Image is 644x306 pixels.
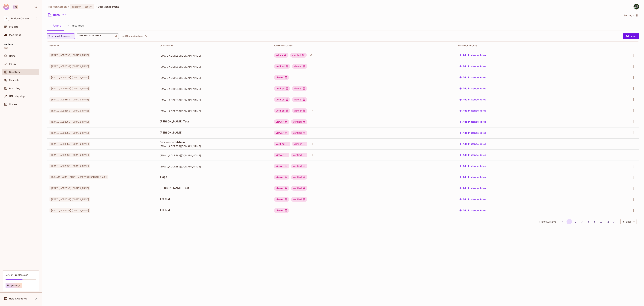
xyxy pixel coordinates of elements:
[49,97,90,102] span: [EMAIL_ADDRESS][DOMAIN_NAME]
[49,175,108,179] span: [DOMAIN_NAME][EMAIL_ADDRESS][DOMAIN_NAME]
[160,87,268,91] span: [EMAIL_ADDRESS][DOMAIN_NAME]
[539,220,556,224] span: 1 - 15 of 172 items
[458,163,487,169] button: Add Instance Roles
[144,34,148,38] button: refresh
[160,197,268,201] span: Tiff test
[47,21,64,30] button: Users
[49,142,90,146] span: [EMAIL_ADDRESS][DOMAIN_NAME]
[48,34,70,38] span: Top Level Access
[49,186,90,190] span: [EMAIL_ADDRESS][DOMAIN_NAME]
[458,119,487,124] button: Add Instance Roles
[274,130,289,135] div: viewer
[458,208,487,213] button: Add Instance Roles
[160,165,268,168] span: [EMAIL_ADDRESS][DOMAIN_NAME]
[291,164,307,168] div: verified
[121,35,143,37] p: Last Updated just now
[458,86,487,91] button: Add Instance Roles
[9,79,19,81] span: Elements
[274,44,453,47] div: Top Level Access
[274,164,289,168] div: viewer
[160,44,268,47] div: User Details
[49,197,90,202] span: [EMAIL_ADDRESS][DOMAIN_NAME]
[274,175,289,180] div: viewer
[458,152,487,158] button: Add Instance Roles
[160,175,268,179] span: Tiago
[9,87,20,90] span: Audit Log
[49,86,90,91] span: [EMAIL_ADDRESS][DOMAIN_NAME]
[291,197,307,202] div: verified
[9,55,16,57] span: Home
[49,108,90,113] span: [EMAIL_ADDRESS][DOMAIN_NAME]
[560,219,617,224] nav: pagination navigation
[4,16,9,21] span: R
[458,141,487,147] button: Add Instance Roles
[309,141,314,147] div: + 1
[145,34,148,38] span: refresh
[96,5,97,8] li: /
[98,5,119,8] span: User Management
[274,119,289,124] div: viewer
[458,186,487,191] button: Add Instance Roles
[47,33,75,39] button: Top Level Access
[49,208,90,213] span: [EMAIL_ADDRESS][DOMAIN_NAME]
[160,110,268,113] span: [EMAIL_ADDRESS][DOMAIN_NAME]
[579,219,585,224] button: Go to page 3
[586,219,591,224] button: Go to page 4
[3,4,9,10] img: SReyMgAAAABJRU5ErkJggg==
[160,131,268,134] span: [PERSON_NAME]
[634,4,639,9] img: Keith Hudson
[72,5,81,8] span: rubicon
[160,98,268,102] span: [EMAIL_ADDRESS][DOMAIN_NAME]
[83,5,84,8] span: :
[274,75,289,80] div: viewer
[458,130,487,136] button: Add Instance Roles
[274,97,290,102] div: verified
[49,44,154,47] div: User Key
[160,208,268,212] span: Tiff test
[573,219,578,224] button: Go to page 2
[160,154,268,157] span: [EMAIL_ADDRESS][DOMAIN_NAME]
[274,53,289,58] div: admin
[160,120,268,123] span: [PERSON_NAME] Test
[292,86,307,91] div: viewer
[274,142,290,146] div: verified
[9,297,27,300] span: Help & Updates
[458,97,487,102] button: Add Instance Roles
[292,97,307,102] div: viewer
[623,33,639,39] button: Add user
[291,130,307,135] div: verified
[49,131,90,135] span: [EMAIL_ADDRESS][DOMAIN_NAME]
[458,75,487,80] button: Add Instance Roles
[9,71,20,73] span: Directory
[47,12,69,18] button: default
[598,220,604,223] div: …
[11,17,29,20] span: Workspace: Rubicon Carbon
[9,26,18,28] span: Projects
[458,44,593,47] div: Instance Access
[6,273,28,276] div: 56% of Pro plan used
[292,64,307,69] div: viewer
[291,175,307,180] div: verified
[160,54,268,57] span: [EMAIL_ADDRESS][DOMAIN_NAME]
[49,53,90,57] span: [EMAIL_ADDRESS][DOMAIN_NAME]
[49,64,90,69] span: [EMAIL_ADDRESS][DOMAIN_NAME]
[160,65,268,68] span: [EMAIL_ADDRESS][DOMAIN_NAME]
[274,64,290,69] div: verified
[292,108,307,113] div: viewer
[274,86,290,91] div: verified
[274,208,289,213] div: viewer
[291,119,307,124] div: verified
[49,164,90,168] span: [EMAIL_ADDRESS][DOMAIN_NAME]
[9,103,18,106] span: Connect
[13,5,18,9] div: Pro
[49,120,90,124] span: [EMAIL_ADDRESS][DOMAIN_NAME]
[85,5,90,8] span: test
[623,13,639,18] button: Settings
[274,153,289,157] div: viewer
[291,153,307,157] div: verified
[605,219,610,224] button: Go to page 12
[291,186,307,191] div: verified
[160,140,268,144] span: Dev Verified Admin
[68,5,69,8] li: /
[9,34,21,36] span: Monitoring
